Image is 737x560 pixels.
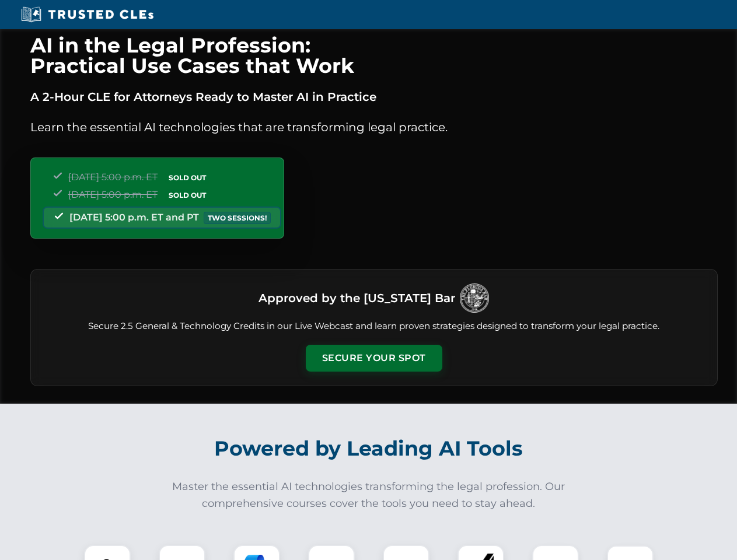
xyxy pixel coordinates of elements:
p: Secure 2.5 General & Technology Credits in our Live Webcast and learn proven strategies designed ... [45,320,703,333]
p: A 2-Hour CLE for Attorneys Ready to Master AI in Practice [30,87,718,106]
h1: AI in the Legal Profession: Practical Use Cases that Work [30,35,718,76]
p: Master the essential AI technologies transforming the legal profession. Our comprehensive courses... [165,478,573,512]
h2: Powered by Leading AI Tools [46,428,692,469]
img: Logo [460,283,489,313]
button: Secure Your Spot [306,345,442,372]
span: SOLD OUT [165,189,210,201]
span: [DATE] 5:00 p.m. ET [68,189,158,200]
img: Trusted CLEs [18,6,157,23]
span: [DATE] 5:00 p.m. ET [68,171,158,183]
span: SOLD OUT [165,171,210,184]
h3: Approved by the [US_STATE] Bar [259,288,455,309]
p: Learn the essential AI technologies that are transforming legal practice. [30,118,718,136]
